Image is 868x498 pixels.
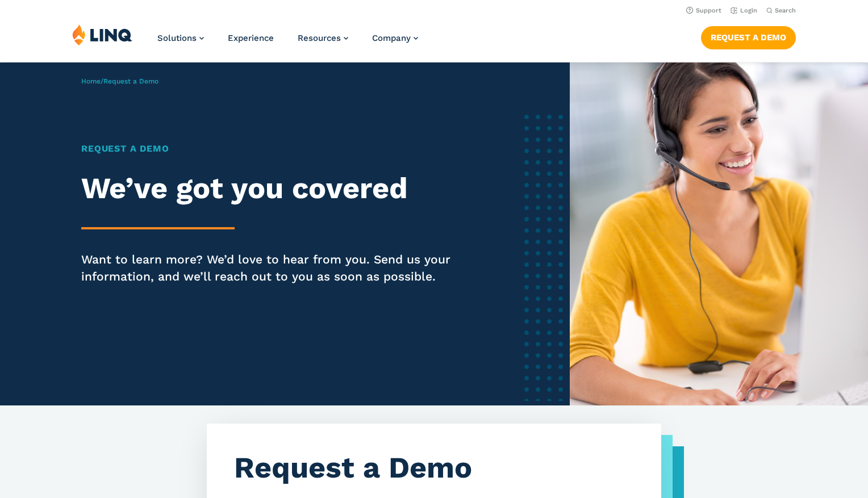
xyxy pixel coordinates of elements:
span: Solutions [157,33,197,43]
a: Resources [298,33,348,43]
a: Support [686,7,721,14]
nav: Primary Navigation [157,24,418,61]
a: Solutions [157,33,204,43]
span: Resources [298,33,341,43]
h1: Request a Demo [81,142,466,156]
a: Home [81,77,101,85]
span: Company [372,33,411,43]
a: Experience [228,33,274,43]
span: Search [775,7,796,14]
nav: Button Navigation [701,24,796,49]
span: Request a Demo [103,77,158,85]
a: Company [372,33,418,43]
a: Login [731,7,757,14]
img: LINQ | K‑12 Software [72,24,132,45]
h3: Request a Demo [234,451,634,485]
a: Request a Demo [701,26,796,49]
h2: We’ve got you covered [81,171,466,206]
p: Want to learn more? We’d love to hear from you. Send us your information, and we’ll reach out to ... [81,251,466,285]
button: Open Search Bar [766,6,796,15]
span: / [81,77,158,85]
img: Female software representative [570,62,868,405]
